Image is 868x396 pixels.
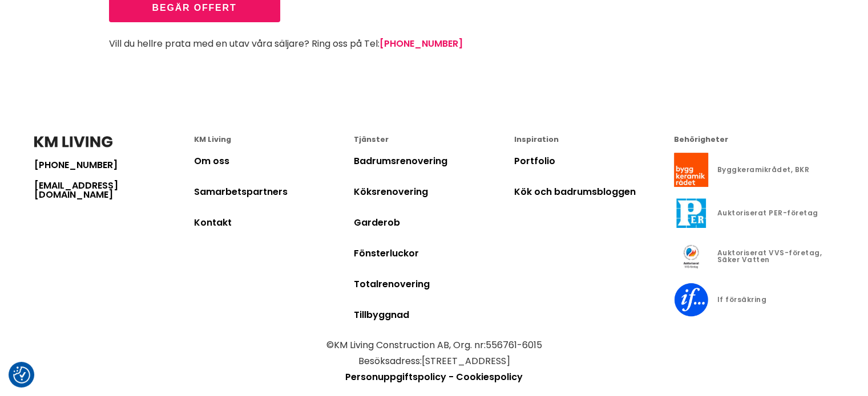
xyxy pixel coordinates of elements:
[194,154,229,168] a: Om oss
[717,250,834,263] div: Auktoriserat VVS-företag, Säker Vatten
[674,153,708,187] img: Byggkeramikrådet, BKR
[34,161,194,170] a: [PHONE_NUMBER]
[34,337,834,369] p: © KM Living Construction AB , Org. nr: 556761-6015 Besöksadress: [STREET_ADDRESS]
[354,216,400,229] a: Garderob
[354,277,430,291] a: Totalrenovering
[717,210,818,217] div: Auktoriserat PER-företag
[345,370,454,383] a: Personuppgiftspolicy -
[456,370,523,383] a: Cookiespolicy
[380,37,463,50] a: [PHONE_NUMBER]
[34,181,194,199] a: [EMAIL_ADDRESS][DOMAIN_NAME]
[194,136,354,144] div: KM Living
[674,239,708,273] img: Auktoriserat VVS-företag, Säker Vatten
[717,166,810,173] div: Byggkeramikrådet, BKR
[354,154,447,168] a: Badrumsrenovering
[674,283,708,317] img: If försäkring
[514,154,555,168] a: Portfolio
[194,216,232,229] a: Kontakt
[354,185,428,198] a: Köksrenovering
[674,196,708,230] img: Auktoriserat PER-företag
[194,185,288,198] a: Samarbetspartners
[514,136,674,144] div: Inspiration
[109,39,760,48] div: Vill du hellre prata med en utav våra säljare? Ring oss på Tel:
[354,136,514,144] div: Tjänster
[13,366,30,383] button: Samtyckesinställningar
[514,185,636,198] a: Kök och badrumsbloggen
[717,296,767,303] div: If försäkring
[34,136,112,148] img: KM Living
[354,308,409,321] a: Tillbyggnad
[13,366,30,383] img: Revisit consent button
[674,136,834,144] div: Behörigheter
[354,247,419,260] a: Fönsterluckor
